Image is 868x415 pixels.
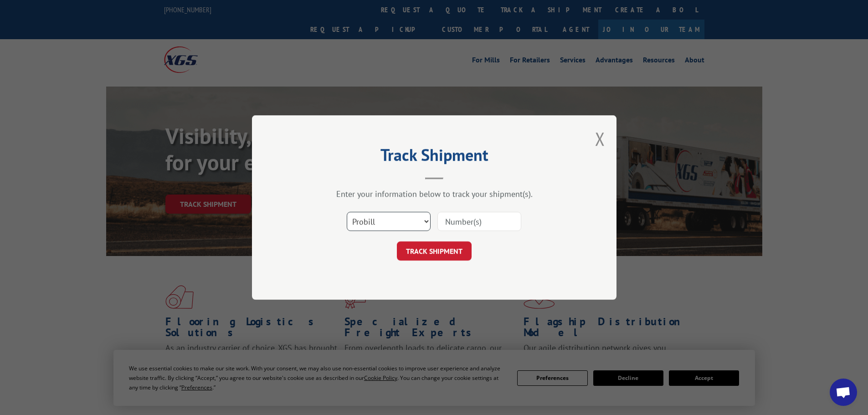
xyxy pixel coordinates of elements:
[298,189,571,199] div: Enter your information below to track your shipment(s).
[397,241,472,261] button: TRACK SHIPMENT
[298,149,571,166] h2: Track Shipment
[437,212,521,231] input: Number(s)
[595,127,605,151] button: Close modal
[830,379,857,406] div: Open chat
